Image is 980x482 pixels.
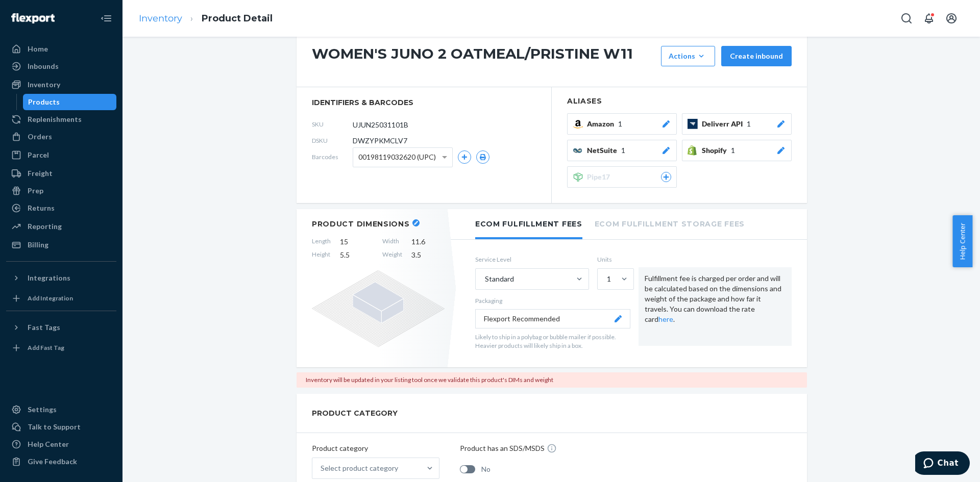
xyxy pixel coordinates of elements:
label: Units [597,255,630,264]
h2: Aliases [567,97,792,105]
iframe: Opens a widget where you can chat to one of our agents [915,451,970,477]
button: Open Search Box [896,8,917,29]
span: Length [312,237,331,247]
span: Amazon [587,119,618,129]
span: 1 [621,145,625,156]
p: Likely to ship in a polybag or bubble mailer if possible. Heavier products will likely ship in a ... [475,333,630,350]
h2: PRODUCT CATEGORY [312,404,398,422]
ol: breadcrumbs [131,4,281,34]
button: Integrations [6,270,116,286]
a: Products [23,94,117,110]
button: Give Feedback [6,453,116,470]
span: DSKU [312,136,353,145]
span: 3.5 [411,250,445,260]
div: Talk to Support [28,422,81,432]
p: Packaging [475,296,630,305]
div: Parcel [28,150,49,160]
span: 00198119032620 (UPC) [358,148,436,166]
span: DWZYPKMCLV7 [353,136,407,146]
span: No [481,464,491,474]
div: Products [28,97,60,107]
a: Replenishments [6,111,116,128]
input: 1 [606,274,607,284]
div: Fulfillment fee is charged per order and will be calculated based on the dimensions and weight of... [639,267,792,346]
label: Service Level [475,255,589,264]
a: Product Detail [202,13,273,24]
span: 5.5 [340,250,373,260]
div: Add Fast Tag [28,343,64,352]
div: Give Feedback [28,456,77,467]
button: Amazon1 [567,113,677,135]
h2: Product Dimensions [312,219,410,229]
span: NetSuite [587,145,621,156]
a: Inventory [139,13,182,24]
a: Settings [6,401,116,418]
button: Open account menu [941,8,962,29]
a: Reporting [6,218,116,235]
div: Inventory will be updated in your listing tool once we validate this product's DIMs and weight [297,372,807,387]
a: Add Integration [6,290,116,307]
button: Flexport Recommended [475,309,630,328]
a: Parcel [6,147,116,163]
li: Ecom Fulfillment Storage Fees [595,209,745,237]
p: Product category [312,443,439,453]
img: Flexport logo [11,13,55,23]
div: Replenishments [28,114,82,124]
a: Orders [6,129,116,145]
button: Talk to Support [6,419,116,435]
button: Deliverr API1 [682,113,792,135]
h1: WOMEN'S JUNO 2 OATMEAL/PRISTINE W11 [312,46,656,66]
div: Select product category [321,463,398,473]
button: Help Center [952,215,972,267]
a: Returns [6,200,116,216]
a: Add Fast Tag [6,340,116,356]
div: Help Center [28,439,69,449]
span: Height [312,250,331,260]
button: Open notifications [919,8,939,29]
span: Weight [382,250,402,260]
div: Returns [28,203,55,213]
button: Pipe17 [567,166,677,188]
button: Close Navigation [96,8,116,29]
span: SKU [312,120,353,129]
div: Home [28,44,48,54]
span: Deliverr API [702,119,747,129]
a: Inventory [6,77,116,93]
input: Standard [484,274,485,284]
span: identifiers & barcodes [312,97,536,108]
button: NetSuite1 [567,140,677,161]
span: 1 [731,145,735,156]
div: Fast Tags [28,322,60,333]
div: Billing [28,240,48,250]
span: 11.6 [411,237,445,247]
div: Reporting [28,221,62,232]
div: Actions [669,51,707,61]
div: Freight [28,168,53,179]
a: Prep [6,183,116,199]
button: Actions [661,46,715,66]
button: Create inbound [721,46,792,66]
span: 15 [340,237,373,247]
a: here [658,315,673,323]
a: Freight [6,165,116,182]
a: Billing [6,237,116,253]
span: Width [382,237,402,247]
div: Prep [28,186,43,196]
div: Inventory [28,80,60,90]
a: Home [6,41,116,57]
div: Integrations [28,273,70,283]
p: Product has an SDS/MSDS [460,443,545,453]
li: Ecom Fulfillment Fees [475,209,582,239]
div: 1 [607,274,611,284]
span: Pipe17 [587,172,614,182]
span: 1 [747,119,751,129]
div: Inbounds [28,61,59,71]
div: Orders [28,132,52,142]
a: Help Center [6,436,116,452]
div: Add Integration [28,294,73,302]
button: Shopify1 [682,140,792,161]
div: Standard [485,274,514,284]
button: Fast Tags [6,319,116,336]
